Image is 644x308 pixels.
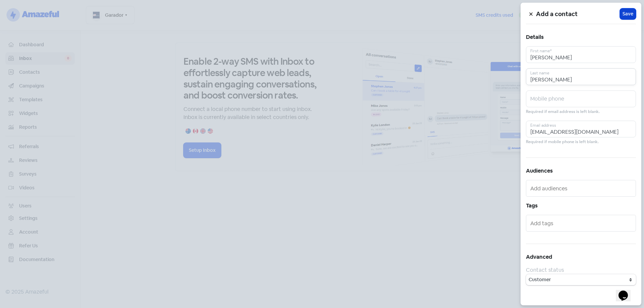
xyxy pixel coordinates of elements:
input: Last name [526,68,636,85]
h5: Audiences [526,166,636,176]
h5: Add a contact [536,9,620,19]
input: First name [526,46,636,63]
input: Email address [526,121,636,137]
div: Contact status [526,266,636,274]
small: Required if mobile phone is left blank. [526,139,599,145]
span: Save [623,10,633,17]
input: Mobile phone [526,90,636,107]
button: Save [620,8,636,19]
h5: Advanced [526,252,636,262]
input: Add tags [530,218,633,229]
input: Add audiences [530,183,633,194]
h5: Tags [526,201,636,211]
h5: Details [526,32,636,42]
small: Required if email address is left blank. [526,109,600,115]
iframe: chat widget [616,281,637,301]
